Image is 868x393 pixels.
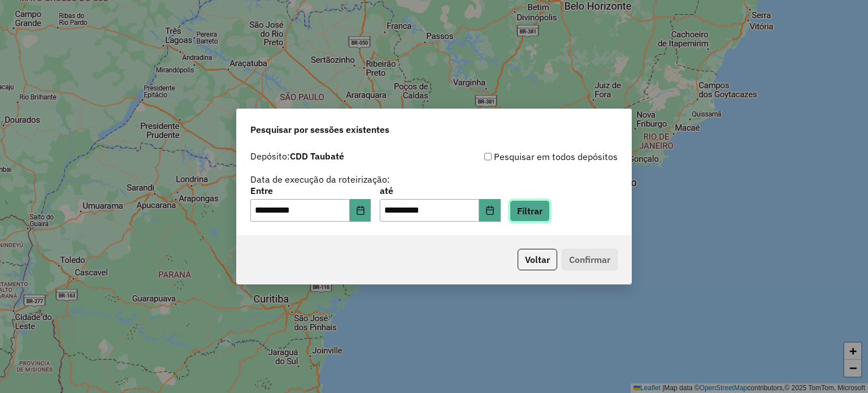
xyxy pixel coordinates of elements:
label: Entre [250,184,371,197]
button: Choose Date [479,199,501,222]
label: Depósito: [250,149,344,163]
strong: CDD Taubaté [290,150,344,162]
label: até [380,184,500,197]
span: Pesquisar por sessões existentes [250,123,389,136]
label: Data de execução da roteirização: [250,172,390,186]
button: Choose Date [350,199,371,222]
div: Pesquisar em todos depósitos [434,150,618,163]
button: Filtrar [510,200,550,222]
button: Voltar [518,249,557,270]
